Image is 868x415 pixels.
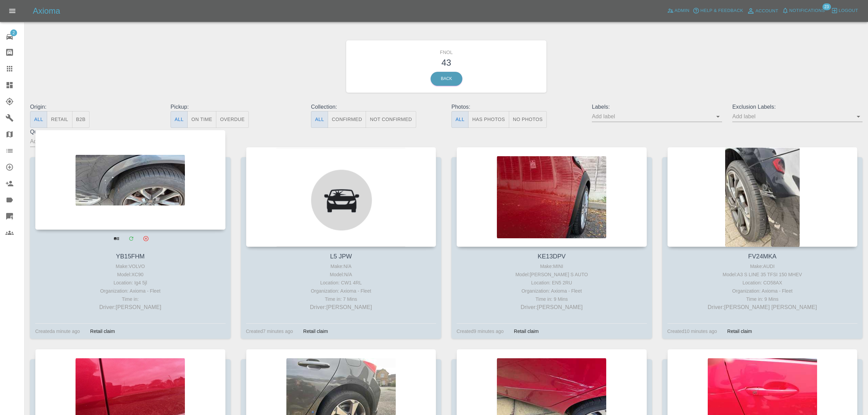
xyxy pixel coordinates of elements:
[854,112,863,121] button: Open
[458,295,645,303] div: Time in: 9 Mins
[732,111,852,122] input: Add label
[37,262,224,270] div: Make: VOLVO
[458,303,645,311] p: Driver: [PERSON_NAME]
[248,287,435,295] div: Organization: Axioma - Fleet
[85,327,120,335] div: Retail claim
[248,270,435,279] div: Model: N/A
[713,112,723,121] button: Open
[669,262,856,270] div: Make: AUDI
[124,231,138,245] a: Modify
[47,111,72,128] button: Retail
[468,111,509,128] button: Has Photos
[789,7,825,15] span: Notifications
[246,327,293,335] div: Created 7 minutes ago
[780,5,827,16] button: Notifications
[458,270,645,279] div: Model: [PERSON_NAME] S AUTO
[30,136,150,147] input: Add quoter
[311,103,441,111] p: Collection:
[116,253,145,260] a: YB15FHM
[669,279,856,287] div: Location: CO58AX
[665,5,691,16] a: Admin
[748,253,776,260] a: FV24MKA
[35,327,80,335] div: Created a minute ago
[538,253,566,260] a: KE13DPV
[298,327,333,335] div: Retail claim
[669,303,856,311] p: Driver: [PERSON_NAME] [PERSON_NAME]
[37,295,224,303] div: Time in:
[451,103,582,111] p: Photos:
[328,111,366,128] button: Confirmed
[248,303,435,311] p: Driver: [PERSON_NAME]
[722,327,757,335] div: Retail claim
[592,111,712,122] input: Add label
[4,3,21,19] button: Open drawer
[187,111,216,128] button: On Time
[732,103,863,111] p: Exclusion Labels:
[351,56,542,69] h3: 43
[30,128,160,136] p: Quoters:
[458,262,645,270] div: Make: MINI
[667,327,717,335] div: Created 10 minutes ago
[509,327,544,335] div: Retail claim
[37,287,224,295] div: Organization: Axioma - Fleet
[669,270,856,279] div: Model: A3 S LINE 35 TFSI 150 MHEV
[669,287,856,295] div: Organization: Axioma - Fleet
[248,262,435,270] div: Make: N/A
[822,3,831,10] span: 23
[330,253,352,260] a: L5 JPW
[457,327,504,335] div: Created 9 minutes ago
[30,103,160,111] p: Origin:
[745,5,780,16] a: Account
[37,303,224,311] p: Driver: [PERSON_NAME]
[509,111,547,128] button: No Photos
[109,231,123,245] a: View
[691,5,745,16] button: Help & Feedback
[216,111,249,128] button: Overdue
[171,111,188,128] button: All
[366,111,416,128] button: Not Confirmed
[829,5,860,16] button: Logout
[700,7,743,15] span: Help & Feedback
[139,231,153,245] button: Archive
[839,7,858,15] span: Logout
[351,45,542,56] h6: FNOL
[592,103,722,111] p: Labels:
[675,7,690,15] span: Admin
[37,270,224,279] div: Model: XC90
[37,279,224,287] div: Location: Ig4 5jl
[458,279,645,287] div: Location: EN5 2RU
[248,295,435,303] div: Time in: 7 Mins
[33,5,60,16] h5: Axioma
[72,111,90,128] button: B2B
[10,29,17,36] span: 2
[311,111,328,128] button: All
[756,7,778,15] span: Account
[451,111,469,128] button: All
[30,111,47,128] button: All
[248,279,435,287] div: Location: CW1 4RL
[458,287,645,295] div: Organization: Axioma - Fleet
[669,295,856,303] div: Time in: 9 Mins
[171,103,301,111] p: Pickup:
[431,72,462,86] a: Back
